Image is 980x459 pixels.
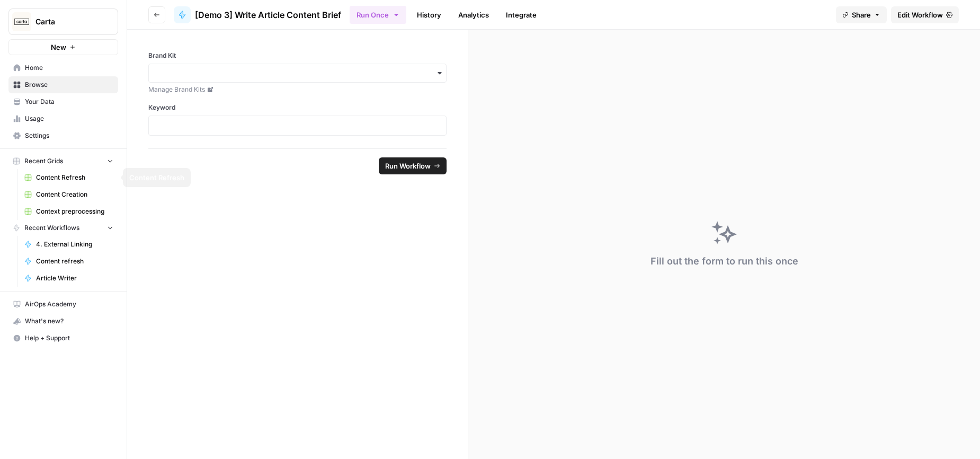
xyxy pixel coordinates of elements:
[20,253,118,270] a: Content refresh
[852,10,871,20] span: Share
[36,173,113,182] span: Content Refresh
[174,6,341,23] a: [Demo 3] Write Article Content Brief
[36,240,113,249] span: 4. External Linking
[651,254,798,269] div: Fill out the form to run this once
[897,10,943,20] span: Edit Workflow
[350,6,406,24] button: Run Once
[8,296,118,313] a: AirOps Academy
[8,93,118,110] a: Your Data
[24,156,63,166] span: Recent Grids
[8,330,118,347] button: Help + Support
[8,153,118,169] button: Recent Grids
[8,76,118,93] a: Browse
[36,190,113,199] span: Content Creation
[25,131,113,140] span: Settings
[8,59,118,76] a: Home
[379,157,447,174] button: Run Workflow
[891,6,959,23] a: Edit Workflow
[36,273,113,283] span: Article Writer
[195,8,341,21] span: [Demo 3] Write Article Content Brief
[8,127,118,144] a: Settings
[25,80,113,90] span: Browse
[8,39,118,55] button: New
[24,223,79,233] span: Recent Workflows
[8,313,118,330] button: What's new?
[20,236,118,253] a: 4. External Linking
[25,97,113,107] span: Your Data
[8,110,118,127] a: Usage
[8,220,118,236] button: Recent Workflows
[35,16,100,27] span: Carta
[452,6,495,23] a: Analytics
[25,299,113,309] span: AirOps Academy
[20,186,118,203] a: Content Creation
[9,313,118,329] div: What's new?
[25,333,113,343] span: Help + Support
[36,207,113,216] span: Context preprocessing
[12,12,31,31] img: Carta Logo
[51,42,66,52] span: New
[836,6,887,23] button: Share
[25,114,113,123] span: Usage
[25,63,113,73] span: Home
[20,270,118,287] a: Article Writer
[148,103,447,112] label: Keyword
[148,85,447,94] a: Manage Brand Kits
[385,161,431,171] span: Run Workflow
[8,8,118,35] button: Workspace: Carta
[20,169,118,186] a: Content Refresh
[36,257,113,266] span: Content refresh
[20,203,118,220] a: Context preprocessing
[148,51,447,60] label: Brand Kit
[500,6,543,23] a: Integrate
[411,6,448,23] a: History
